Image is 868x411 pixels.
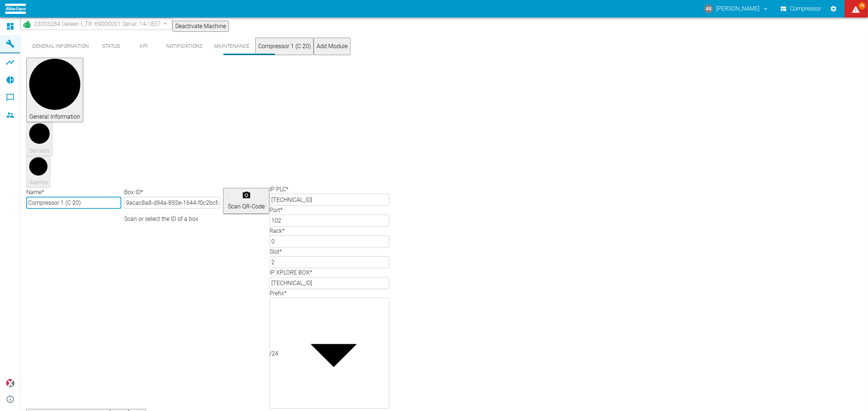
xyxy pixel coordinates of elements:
[26,58,83,122] button: General Information
[35,160,42,174] text: 3
[269,256,389,268] input: Slot
[124,215,220,223] p: Scan or select the ID of a box
[26,197,121,209] input: Name
[160,38,208,55] button: Notifications
[223,188,269,214] button: Scan QR-Code
[269,207,283,214] label: Port *
[95,38,127,55] button: Status
[703,2,770,15] button: andreas.schmitt@atlascopco.com
[269,235,389,247] input: Rack
[26,156,50,188] button: Alarms
[26,38,95,55] button: General Information
[704,4,713,13] div: AS
[779,2,823,15] button: Compressor
[5,4,26,14] img: logo
[827,2,840,15] button: Settings
[34,20,161,28] span: 23003284 Geleen I_TR: 69000001 Serial: 14-1857
[127,38,160,55] button: KPI
[26,122,53,156] button: Sensors
[36,126,43,142] text: 2
[29,179,47,186] span: Alarms
[6,379,15,388] img: Xplore Logo
[269,269,312,276] label: IP XPLORE BOX *
[124,189,143,196] label: Box ID *
[269,186,288,193] label: IP PLC *
[255,38,314,55] button: Compressor 1 (C 20)
[314,38,351,55] button: Add Module
[45,64,64,104] text: 1
[172,21,229,32] button: Deactivate Machine
[269,349,278,358] div: / 24
[269,290,287,297] label: Prefix *
[228,203,265,210] span: Scan QR-Code
[22,19,161,28] a: 23003284 Geleen I_TR: 69000001 Serial: 14-1857
[26,189,44,196] label: Name *
[859,2,866,9] span: 76
[29,147,50,154] span: Sensors
[269,248,282,255] label: Slot *
[29,113,80,120] span: General Information
[269,215,389,227] input: Port
[208,38,255,55] button: Maintenance
[269,227,285,234] label: Rack *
